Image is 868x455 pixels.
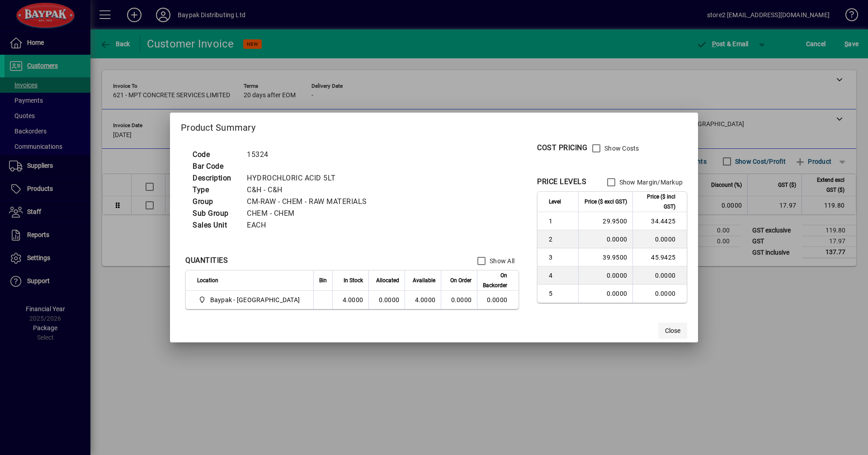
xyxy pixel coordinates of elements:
[483,270,507,290] span: On Backorder
[632,284,687,303] td: 0.0000
[242,184,378,196] td: C&H - C&H
[242,172,378,184] td: HYDROCHLORIC ACID 5LT
[488,256,514,265] label: Show All
[188,184,242,196] td: Type
[242,219,378,231] td: EACH
[319,275,327,285] span: Bin
[197,275,218,285] span: Location
[549,289,573,298] span: 5
[344,275,363,285] span: In Stock
[188,208,242,219] td: Sub Group
[242,196,378,208] td: CM-RAW - CHEM - RAW MATERIALS
[578,266,632,284] td: 0.0000
[197,294,303,305] span: Baypak - Onekawa
[188,196,242,208] td: Group
[632,212,687,230] td: 34.4425
[188,161,242,172] td: Bar Code
[537,142,587,153] div: COST PRICING
[210,295,300,304] span: Baypak - [GEOGRAPHIC_DATA]
[549,253,573,262] span: 3
[332,291,368,309] td: 4.0000
[170,113,698,139] h2: Product Summary
[185,255,228,266] div: QUANTITIES
[549,217,573,226] span: 1
[477,291,519,309] td: 0.0000
[368,291,405,309] td: 0.0000
[578,230,632,248] td: 0.0000
[188,219,242,231] td: Sales Unit
[188,172,242,184] td: Description
[450,275,472,285] span: On Order
[638,192,675,212] span: Price ($ incl GST)
[578,248,632,266] td: 39.9500
[665,326,680,336] span: Close
[632,230,687,248] td: 0.0000
[413,275,435,285] span: Available
[188,149,242,161] td: Code
[578,284,632,303] td: 0.0000
[549,197,561,207] span: Level
[242,149,378,161] td: 15324
[376,275,399,285] span: Allocated
[537,176,586,187] div: PRICE LEVELS
[549,235,573,244] span: 2
[578,212,632,230] td: 29.9500
[405,291,441,309] td: 4.0000
[632,266,687,284] td: 0.0000
[632,248,687,266] td: 45.9425
[618,178,683,187] label: Show Margin/Markup
[451,296,472,303] span: 0.0000
[603,144,639,153] label: Show Costs
[585,197,627,207] span: Price ($ excl GST)
[549,271,573,280] span: 4
[242,208,378,219] td: CHEM - CHEM
[658,322,687,339] button: Close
